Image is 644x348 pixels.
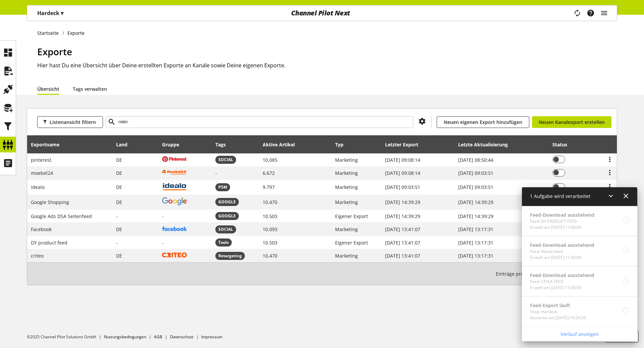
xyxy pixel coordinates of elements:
span: GOOGLE [215,212,239,220]
h2: Hier hast Du eine Übersicht über Deine erstellten Exporte an Kanäle sowie Deine eigenen Exporte. [37,61,617,69]
span: SOCIAL [215,225,236,233]
span: moebel24 [31,170,53,176]
a: Startseite [37,29,62,37]
div: Typ [335,141,350,148]
img: idealo [162,182,187,191]
span: [DATE] 09:03:51 [385,184,420,190]
div: Gruppe [162,141,186,148]
span: [DATE] 09:08:14 [385,157,420,163]
span: PSM [218,184,227,190]
a: Datenschutz [170,334,194,340]
span: Exporte [37,45,72,58]
span: 10.470 [263,253,277,259]
div: Exportname [31,141,66,148]
span: Marketing [335,170,358,176]
span: 10.085 [263,157,277,163]
span: [DATE] 09:08:14 [385,170,420,176]
span: - [116,213,118,219]
span: [DATE] 13:41:07 [385,253,420,259]
span: Neuen Kanalexport erstellen [539,119,605,126]
span: [DATE] 14:39:29 [458,213,493,219]
span: 6.672 [263,170,275,176]
span: SOCIAL [218,226,233,232]
a: Neuen eigenen Export hinzufügen [437,116,529,128]
div: Land [116,141,134,148]
span: Retargeting [215,252,245,260]
span: [DATE] 08:50:44 [458,157,493,163]
span: 10.470 [263,199,277,205]
span: Deutschland [116,226,122,232]
span: ▾ [61,9,63,17]
span: idealo [31,184,45,190]
span: Tools [218,239,229,246]
span: [DATE] 14:39:29 [385,199,420,205]
a: Verlauf anzeigen [523,328,636,340]
img: criteo [162,253,187,258]
span: PSM [215,183,230,191]
span: Neuen eigenen Export hinzufügen [444,119,522,126]
span: DY product feed [31,239,67,246]
div: Aktive Artikel [263,141,302,148]
span: [DATE] 13:41:07 [385,226,420,232]
span: Eigener Export [335,239,368,246]
span: 10.503 [263,239,277,246]
li: ©2025 Channel Pilot Solutions GmbH [27,334,104,340]
span: GOOGLE [215,198,239,206]
a: Übersicht [37,83,59,95]
span: Marketing [335,226,358,232]
span: criteo [31,253,44,259]
span: Deutschland [116,157,122,163]
span: 9.797 [263,184,275,190]
span: Google Shopping [31,199,69,205]
img: google [162,197,187,205]
div: Letzter Export [385,141,425,148]
img: facebook [162,226,187,231]
span: [DATE] 14:39:29 [458,199,493,205]
span: Facebook [31,226,52,232]
span: pinterest [31,157,51,163]
span: - [215,170,217,176]
a: Impressum [201,334,222,340]
a: Nutzungsbedingungen [104,334,146,340]
span: GOOGLE [218,213,236,219]
span: Deutschland [116,253,122,259]
span: [DATE] 13:17:31 [458,226,493,232]
span: SOCIAL [218,157,233,163]
a: AGB [154,334,162,340]
span: Marketing [335,184,358,190]
span: 10.093 [263,226,277,232]
span: [DATE] 13:41:07 [385,239,420,246]
span: Deutschland [116,199,122,205]
span: 10.503 [263,213,277,219]
span: Eigener Export [335,213,368,219]
div: Letzte Aktualisierung [458,141,515,148]
span: SOCIAL [215,156,236,164]
span: [DATE] 14:39:29 [385,213,420,219]
span: [DATE] 13:17:31 [458,253,493,259]
a: Neuen Kanalexport erstellen [532,116,611,128]
span: Listenansicht filtern [50,119,96,126]
span: Retargeting [218,253,242,259]
img: pinterest [162,156,187,162]
button: Listenansicht filtern [37,116,103,128]
nav: main navigation [27,5,617,21]
img: moebel24 [162,170,187,175]
span: Verlauf anzeigen [560,331,599,338]
div: Status [552,141,574,148]
p: Hardeck [37,9,63,17]
span: Marketing [335,157,358,163]
span: 1 Aufgabe wird verarbeitet [530,193,590,199]
a: Tags verwalten [73,83,107,95]
small: 1-8 / 8 [496,268,577,280]
span: Einträge pro Seite [496,270,539,277]
span: Deutschland [116,170,122,176]
span: [DATE] 13:17:31 [458,239,493,246]
span: - [116,239,118,246]
span: [DATE] 09:03:51 [458,184,493,190]
span: Google Ads DSA Seitenfeed [31,213,92,219]
span: Deutschland [116,184,122,190]
span: [DATE] 09:03:51 [458,170,493,176]
div: Tags [215,141,226,148]
span: Tools [215,238,232,247]
span: Marketing [335,199,358,205]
